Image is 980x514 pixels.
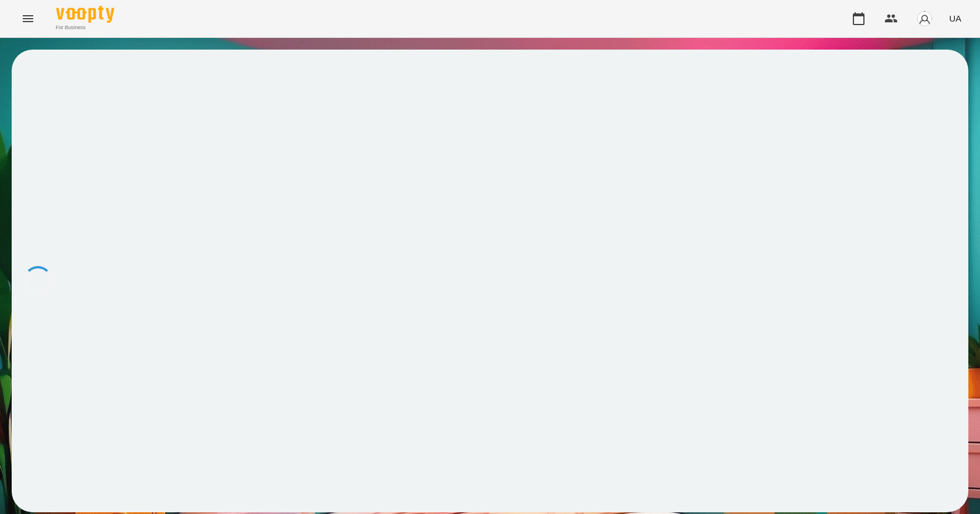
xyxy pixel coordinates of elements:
[56,6,114,23] img: Voopty Logo
[949,12,961,25] span: UA
[916,11,933,27] img: avatar_s.png
[56,24,114,32] span: For Business
[14,5,42,33] button: Menu
[944,8,966,29] button: UA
